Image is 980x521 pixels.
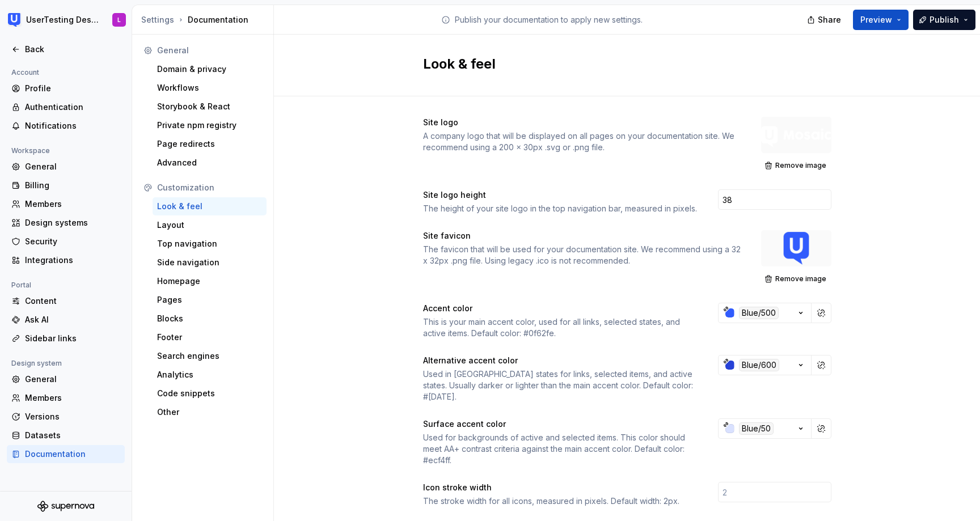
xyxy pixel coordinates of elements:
[818,14,841,26] span: Share
[7,251,125,269] a: Integrations
[153,253,267,272] a: Side navigation
[153,216,267,234] a: Layout
[423,117,741,128] div: Site logo
[153,310,267,328] a: Blocks
[7,79,125,98] a: Profile
[7,370,125,388] a: General
[153,79,267,97] a: Workflows
[141,14,269,26] div: Documentation
[718,355,812,375] button: Blue/600
[423,368,698,403] div: Used in [GEOGRAPHIC_DATA] states for links, selected items, and active states. Usually darker or ...
[153,60,267,78] a: Domain & privacy
[2,7,129,32] button: UserTesting Design SystemL
[153,403,267,421] a: Other
[153,197,267,215] a: Look & feel
[157,369,262,380] div: Analytics
[423,230,741,242] div: Site favicon
[157,350,262,362] div: Search engines
[739,307,779,319] div: Blue/500
[423,418,698,430] div: Surface accent color
[157,201,262,212] div: Look & feel
[7,158,125,176] a: General
[26,14,99,26] div: UserTesting Design System
[423,203,698,214] div: The height of your site logo in the top navigation bar, measured in pixels.
[7,195,125,213] a: Members
[25,44,120,55] div: Back
[153,366,267,384] a: Analytics
[7,311,125,329] a: Ask AI
[25,161,120,172] div: General
[25,198,120,210] div: Members
[8,13,22,27] img: 41adf70f-fc1c-4662-8e2d-d2ab9c673b1b.png
[25,411,120,422] div: Versions
[7,98,125,116] a: Authentication
[423,244,741,266] div: The favicon that will be used for your documentation site. We recommend using a 32 x 32px .png fi...
[718,189,831,210] input: 28
[157,101,262,112] div: Storybook & React
[739,422,774,435] div: Blue/50
[775,274,826,283] span: Remove image
[853,10,909,30] button: Preview
[157,332,262,343] div: Footer
[153,347,267,365] a: Search engines
[141,14,174,26] button: Settings
[7,214,125,232] a: Design systems
[153,116,267,134] a: Private npm registry
[7,357,66,370] div: Design system
[25,217,120,228] div: Design systems
[117,15,121,24] div: L
[718,482,831,502] input: 2
[25,236,120,247] div: Security
[7,278,36,292] div: Portal
[25,101,120,113] div: Authentication
[739,359,779,371] div: Blue/600
[157,238,262,249] div: Top navigation
[157,313,262,324] div: Blocks
[913,10,975,30] button: Publish
[7,232,125,251] a: Security
[423,189,698,201] div: Site logo height
[423,130,741,153] div: A company logo that will be displayed on all pages on your documentation site. We recommend using...
[157,82,262,94] div: Workflows
[423,316,698,339] div: This is your main accent color, used for all links, selected states, and active items. Default co...
[25,392,120,404] div: Members
[423,303,698,314] div: Accent color
[25,430,120,441] div: Datasets
[157,63,262,75] div: Domain & privacy
[423,55,818,73] h2: Look & feel
[153,135,267,153] a: Page redirects
[157,182,262,193] div: Customization
[7,389,125,407] a: Members
[25,255,120,266] div: Integrations
[157,276,262,287] div: Homepage
[25,295,120,307] div: Content
[718,303,812,323] button: Blue/500
[25,83,120,94] div: Profile
[718,418,812,439] button: Blue/50
[423,482,698,493] div: Icon stroke width
[860,14,892,26] span: Preview
[157,406,262,418] div: Other
[153,272,267,290] a: Homepage
[7,66,44,79] div: Account
[7,329,125,348] a: Sidebar links
[157,45,262,56] div: General
[157,138,262,150] div: Page redirects
[25,374,120,385] div: General
[25,448,120,460] div: Documentation
[761,158,831,173] button: Remove image
[25,314,120,325] div: Ask AI
[25,120,120,132] div: Notifications
[7,445,125,463] a: Documentation
[153,384,267,403] a: Code snippets
[423,432,698,466] div: Used for backgrounds of active and selected items. This color should meet AA+ contrast criteria a...
[157,388,262,399] div: Code snippets
[423,495,698,507] div: The stroke width for all icons, measured in pixels. Default width: 2px.
[7,176,125,194] a: Billing
[761,271,831,287] button: Remove image
[25,333,120,344] div: Sidebar links
[37,501,94,512] a: Supernova Logo
[157,294,262,306] div: Pages
[157,157,262,168] div: Advanced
